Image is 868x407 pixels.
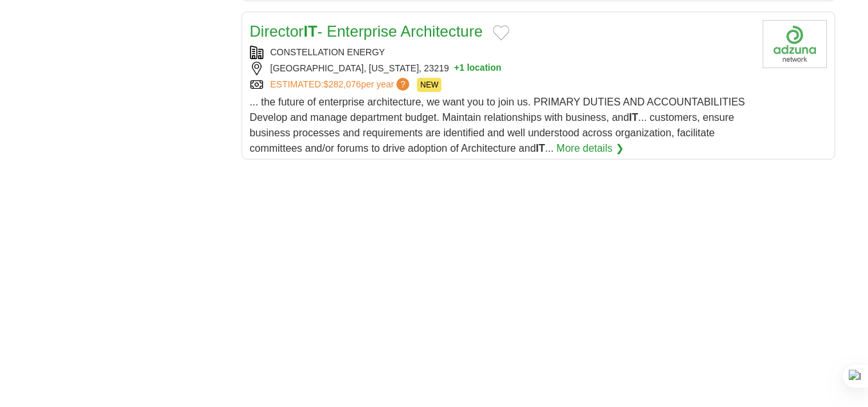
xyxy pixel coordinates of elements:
button: +1 location [454,62,502,75]
img: Company logo [763,20,827,68]
span: ? [396,78,409,91]
a: ESTIMATED:$282,076per year? [270,78,412,92]
strong: IT [629,112,638,123]
span: NEW [417,78,441,92]
div: CONSTELLATION ENERGY [250,46,752,59]
span: ... the future of enterprise architecture, we want you to join us. PRIMARY DUTIES AND ACCOUNTABIL... [250,96,745,154]
span: + [454,62,459,75]
strong: IT [304,23,317,40]
a: More details ❯ [556,141,624,156]
div: [GEOGRAPHIC_DATA], [US_STATE], 23219 [250,62,752,75]
button: Add to favorite jobs [493,25,509,41]
span: $282,076 [323,79,360,89]
a: DirectorIT- Enterprise Architecture [250,23,483,40]
strong: IT [536,143,545,154]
